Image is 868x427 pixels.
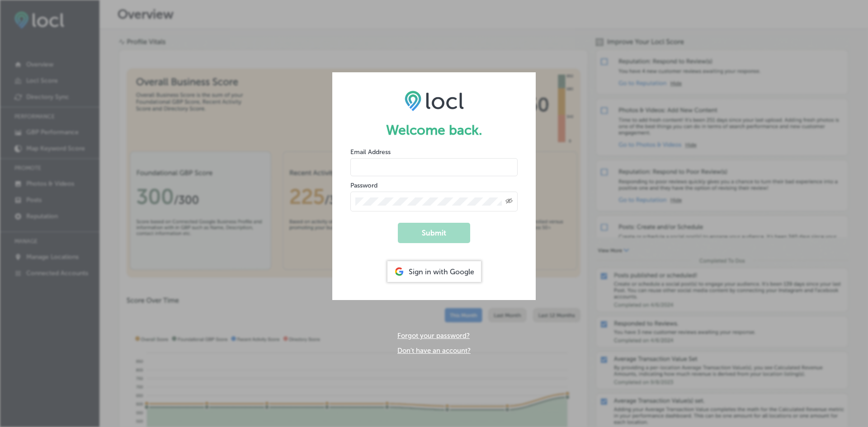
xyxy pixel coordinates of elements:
label: Password [350,182,377,189]
label: Email Address [350,148,391,156]
img: LOCL logo [405,90,464,111]
div: Sign in with Google [387,261,481,282]
h1: Welcome back. [350,122,518,138]
a: Don't have an account? [397,347,471,355]
a: Forgot your password? [397,332,470,340]
span: Toggle password visibility [505,197,513,206]
button: Submit [398,223,470,243]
